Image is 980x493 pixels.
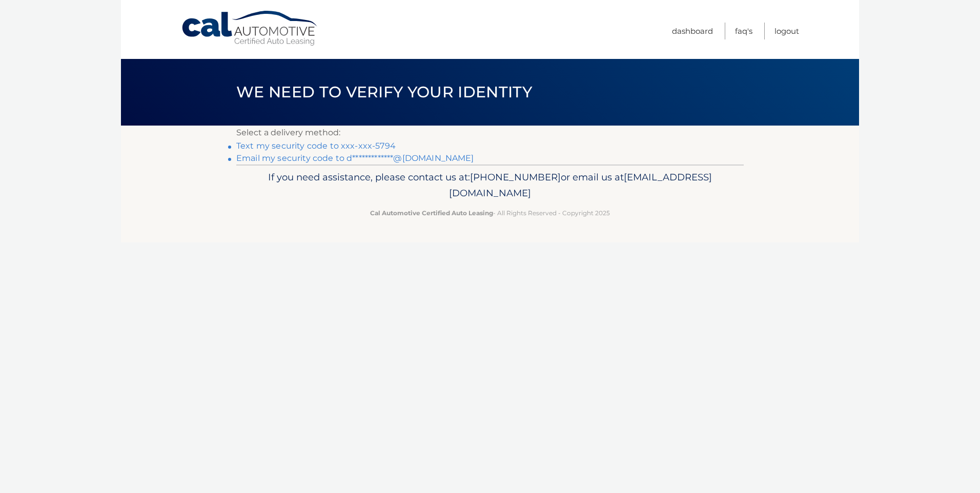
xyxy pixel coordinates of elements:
[236,141,396,151] a: Text my security code to xxx-xxx-5794
[370,209,493,217] strong: Cal Automotive Certified Auto Leasing
[470,171,561,183] span: [PHONE_NUMBER]
[243,169,737,202] p: If you need assistance, please contact us at: or email us at
[735,23,752,39] a: FAQ's
[243,208,737,218] p: - All Rights Reserved - Copyright 2025
[236,126,744,140] p: Select a delivery method:
[774,23,799,39] a: Logout
[672,23,713,39] a: Dashboard
[236,83,532,101] span: We need to verify your identity
[181,10,319,47] a: Cal Automotive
